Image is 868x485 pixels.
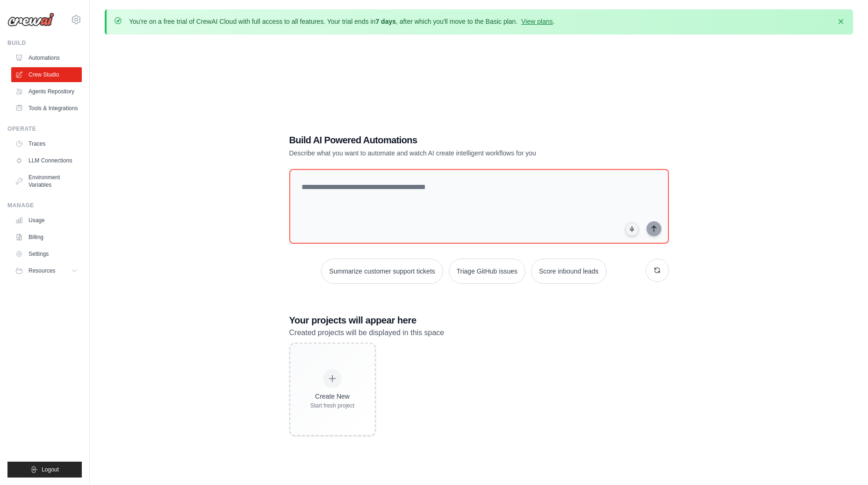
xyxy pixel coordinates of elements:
span: Resources [29,267,55,274]
button: Triage GitHub issues [449,259,525,284]
a: View plans [521,18,552,25]
p: You're on a free trial of CrewAI Cloud with full access to all features. Your trial ends in , aft... [129,17,555,26]
button: Score inbound leads [531,259,607,284]
a: Crew Studio [11,67,82,82]
h3: Your projects will appear here [289,314,669,327]
a: Billing [11,230,82,245]
div: Start fresh project [310,402,355,409]
button: Summarize customer support tickets [321,259,443,284]
a: LLM Connections [11,153,82,168]
button: Logout [7,462,82,478]
span: Logout [42,466,59,473]
div: Create New [310,392,355,401]
a: Traces [11,136,82,151]
a: Environment Variables [11,170,82,192]
a: Automations [11,50,82,65]
button: Get new suggestions [646,259,669,282]
div: Build [7,39,82,47]
img: Logo [7,13,54,27]
button: Click to speak your automation idea [625,222,639,236]
a: Settings [11,246,82,261]
a: Usage [11,213,82,228]
strong: 7 days [375,18,396,25]
button: Resources [11,263,82,278]
p: Describe what you want to automate and watch AI create intelligent workflows for you [289,148,603,158]
p: Created projects will be displayed in this space [289,327,669,339]
h1: Build AI Powered Automations [289,134,603,147]
div: Operate [7,125,82,133]
a: Agents Repository [11,84,82,99]
div: Manage [7,202,82,209]
a: Tools & Integrations [11,101,82,116]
